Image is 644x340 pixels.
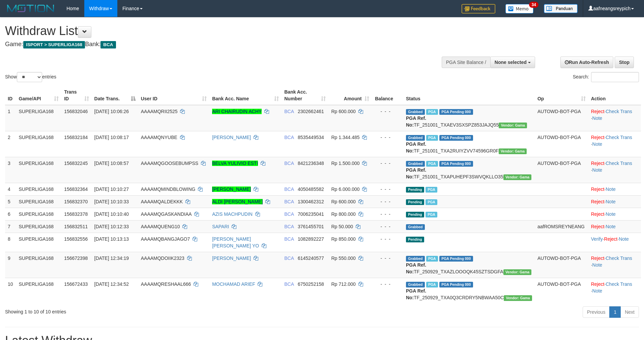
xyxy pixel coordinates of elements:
span: BCA [284,211,294,217]
b: PGA Ref. No: [406,141,426,154]
td: SUPERLIGA168 [16,131,62,157]
td: · [588,183,641,195]
a: SAPARI [212,224,229,229]
a: Reject [591,186,605,192]
a: Note [606,186,616,192]
th: Amount: activate to sort column ascending [328,86,372,105]
select: Showentries [17,72,42,82]
span: Marked by aafsoycanthlai [426,161,438,167]
span: 156672398 [64,256,88,261]
a: [PERSON_NAME] [212,256,251,261]
span: [DATE] 10:10:40 [94,211,129,217]
span: 156832511 [64,224,88,229]
span: Rp 600.000 [331,109,355,114]
div: - - - [375,223,401,230]
th: Trans ID: activate to sort column ascending [61,86,91,105]
span: None selected [495,60,527,65]
a: Run Auto-Refresh [560,57,613,68]
span: PGA Pending [439,161,473,167]
td: 3 [5,157,16,183]
a: ALDI [PERSON_NAME] [212,199,263,204]
a: Note [619,236,629,242]
span: Grabbed [406,161,425,167]
span: PGA Pending [439,109,473,115]
td: · · [588,278,641,304]
td: · · [588,105,641,131]
div: - - - [375,108,401,115]
span: Marked by aafsoycanthlai [426,109,438,115]
a: Verify [591,236,603,242]
td: 6 [5,208,16,220]
span: AAAAMQRESHAAL666 [141,281,191,287]
span: Vendor URL: https://trx31.1velocity.biz [503,269,532,275]
img: Button%20Memo.svg [505,4,534,13]
td: · · [588,233,641,252]
span: AAAAMQALDEKKK [141,199,183,204]
a: Reject [604,236,618,242]
b: PGA Ref. No: [406,167,426,179]
a: Reject [591,224,605,229]
div: - - - [375,236,401,242]
td: TF_250929_TXAZLOOOQK45SZTSDGFA [403,252,535,278]
span: [DATE] 10:13:13 [94,236,129,242]
th: Bank Acc. Name: activate to sort column ascending [209,86,282,105]
th: Date Trans.: activate to sort column descending [92,86,138,105]
span: BCA [284,256,294,261]
a: Next [620,306,639,318]
span: Vendor URL: https://trx31.1velocity.biz [504,295,532,301]
span: 34 [529,2,538,8]
span: [DATE] 10:06:26 [94,109,129,114]
a: Reject [591,161,605,166]
td: SUPERLIGA168 [16,233,62,252]
span: Marked by aafsoycanthlai [426,199,437,205]
span: Pending [406,187,424,193]
span: ISPORT > SUPERLIGA168 [23,41,85,48]
span: Grabbed [406,135,425,141]
span: PGA Pending [439,256,473,262]
td: · [588,220,641,233]
a: Note [592,288,603,294]
a: Note [606,211,616,217]
span: Rp 1.344.485 [331,135,359,140]
span: Marked by aafsoycanthlai [426,256,438,262]
label: Search: [573,72,639,82]
span: 156832556 [64,236,88,242]
span: Pending [406,212,424,217]
a: BELVA YULIVIO ESTI [212,161,258,166]
td: · · [588,131,641,157]
span: AAAAMQUENG10 [141,224,180,229]
a: MOCHAMAD ARIEF [212,281,255,287]
input: Search: [591,72,639,82]
span: Rp 1.500.000 [331,161,359,166]
td: TF_251001_TXA2RUIYZVV74596GR0F [403,131,535,157]
span: 156832364 [64,186,88,192]
span: Copy 8535449534 to clipboard [298,135,324,140]
span: Copy 1082892227 to clipboard [298,236,324,242]
a: Note [592,167,603,173]
b: PGA Ref. No: [406,115,426,128]
a: Reject [591,135,605,140]
span: 156832046 [64,109,88,114]
th: Status [403,86,535,105]
span: PGA Pending [439,135,473,141]
a: Reject [591,211,605,217]
th: Bank Acc. Number: activate to sort column ascending [282,86,328,105]
span: PGA Pending [439,282,473,287]
span: 156672433 [64,281,88,287]
span: Grabbed [406,282,425,287]
td: aafROMSREYNEANG [535,220,588,233]
a: Check Trans [606,109,632,114]
img: panduan.png [544,4,578,13]
td: · [588,208,641,220]
td: 7 [5,220,16,233]
td: 9 [5,252,16,278]
span: Vendor URL: https://trx31.1velocity.biz [503,174,532,180]
span: [DATE] 10:08:17 [94,135,129,140]
div: - - - [375,134,401,141]
span: Rp 6.000.000 [331,186,359,192]
span: AAAAMQGOOSEBUMPSS [141,161,198,166]
td: SUPERLIGA168 [16,183,62,195]
span: Marked by aafsoycanthlai [426,187,437,193]
td: 4 [5,183,16,195]
td: SUPERLIGA168 [16,252,62,278]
